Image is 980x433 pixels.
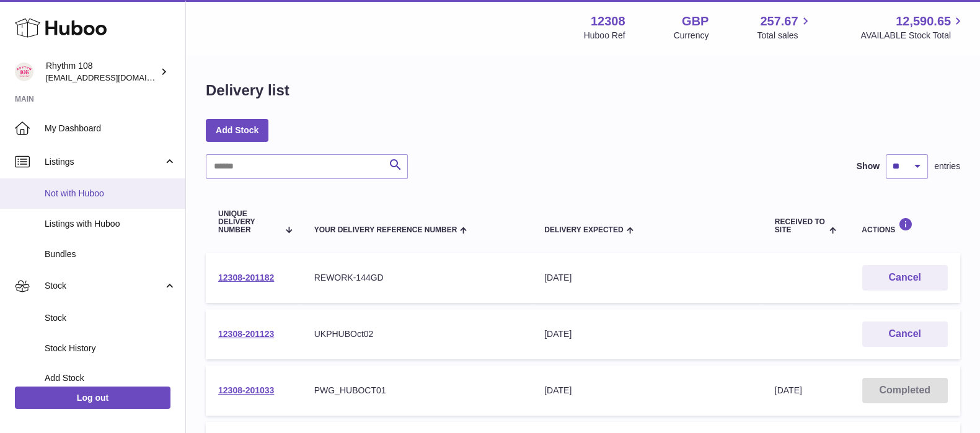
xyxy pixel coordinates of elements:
div: Currency [674,30,709,42]
a: 257.67 Total sales [757,13,812,42]
span: Stock [45,312,176,324]
span: Received to Site [775,218,826,234]
span: Stock [45,280,163,292]
div: [DATE] [544,328,750,340]
a: Log out [15,387,170,409]
span: Not with Huboo [45,188,176,199]
div: [DATE] [544,272,750,284]
span: Your Delivery Reference Number [314,226,457,234]
a: 12308-201033 [218,385,274,395]
span: AVAILABLE Stock Total [860,30,965,42]
div: PWG_HUBOCT01 [314,385,520,396]
span: Unique Delivery Number [218,210,278,235]
span: [EMAIL_ADDRESS][DOMAIN_NAME] [46,72,182,82]
span: entries [934,160,960,172]
span: My Dashboard [45,123,176,134]
span: Delivery Expected [544,226,623,234]
div: Rhythm 108 [46,60,157,84]
a: 12308-201123 [218,329,274,339]
span: [DATE] [775,385,802,395]
h1: Delivery list [206,81,289,100]
span: 12,590.65 [896,13,951,30]
a: Add Stock [206,119,268,141]
div: REWORK-144GD [314,272,520,284]
span: Stock History [45,343,176,354]
span: 257.67 [760,13,798,30]
button: Cancel [862,321,948,347]
strong: GBP [682,13,709,30]
button: Cancel [862,265,948,291]
span: Listings with Huboo [45,218,176,230]
span: Total sales [757,30,812,42]
a: 12308-201182 [218,273,274,282]
label: Show [857,160,880,172]
span: Add Stock [45,372,176,384]
img: orders@rhythm108.com [15,63,33,81]
a: 12,590.65 AVAILABLE Stock Total [860,13,965,42]
span: Bundles [45,248,176,260]
div: UKPHUBOct02 [314,328,520,340]
strong: 12308 [591,13,625,30]
div: [DATE] [544,385,750,396]
div: Huboo Ref [584,30,625,42]
span: Listings [45,156,163,168]
div: Actions [862,217,948,234]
